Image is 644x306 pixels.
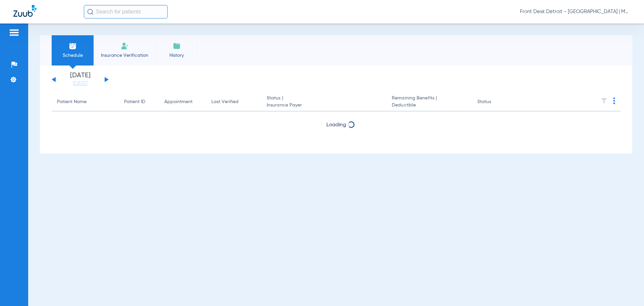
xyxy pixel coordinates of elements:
[60,80,100,87] a: [DATE]
[392,102,466,109] span: Deductible
[173,42,181,50] img: History
[520,8,631,15] span: Front Desk Detroit - [GEOGRAPHIC_DATA] | My Community Dental Centers
[13,5,37,17] img: Zuub Logo
[121,42,129,50] img: Manual Insurance Verification
[161,52,193,59] span: History
[386,93,472,112] th: Remaining Benefits |
[57,98,113,105] div: Patient Name
[211,98,256,105] div: Last Verified
[9,29,19,37] img: hamburger-icon
[326,122,346,128] span: Loading
[124,98,154,105] div: Patient ID
[87,9,93,15] img: Search Icon
[601,97,607,104] img: filter.svg
[164,98,193,105] div: Appointment
[472,93,517,112] th: Status
[84,5,168,18] input: Search for patients
[57,98,87,105] div: Patient Name
[99,52,151,59] span: Insurance Verification
[60,72,100,87] li: [DATE]
[124,98,145,105] div: Patient ID
[211,98,238,105] div: Last Verified
[613,97,615,104] img: group-dot-blue.svg
[164,98,201,105] div: Appointment
[267,102,381,109] span: Insurance Payer
[69,42,77,50] img: Schedule
[261,93,386,112] th: Status |
[57,52,89,59] span: Schedule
